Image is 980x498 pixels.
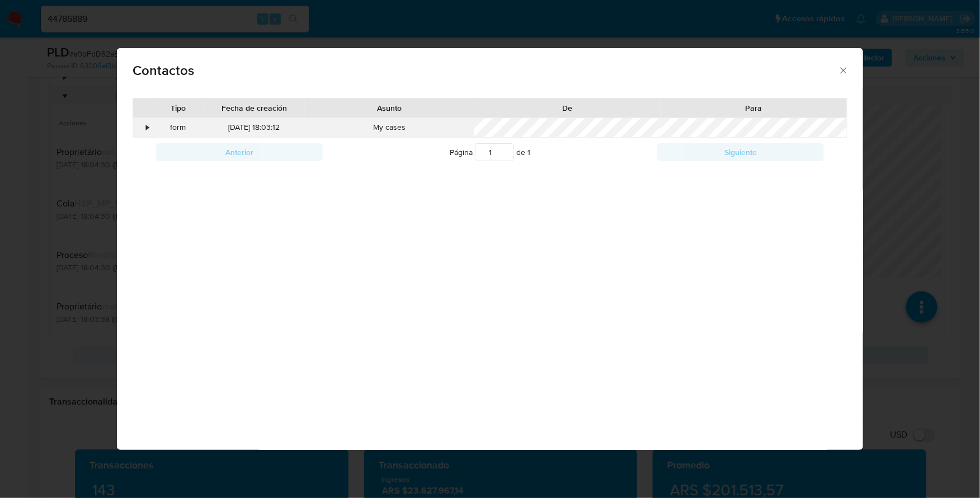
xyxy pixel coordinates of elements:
div: Tipo [161,102,196,114]
div: form [153,118,204,137]
div: My cases [305,118,474,137]
div: [DATE] 18:03:12 [204,118,305,137]
button: Anterior [156,143,323,161]
div: • [147,122,149,133]
div: De [482,102,653,114]
div: Asunto [313,102,467,114]
span: Contactos [133,64,838,77]
button: close [838,65,848,75]
span: 1 [527,147,530,158]
div: Para [668,102,839,114]
span: Página de [450,143,530,161]
div: Fecha de creación [211,102,298,114]
button: Siguiente [657,143,824,161]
